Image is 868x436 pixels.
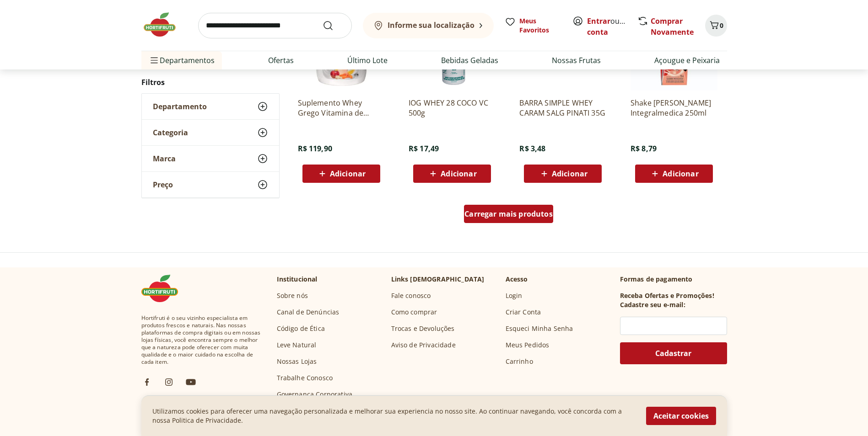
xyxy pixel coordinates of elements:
[388,20,474,30] b: Informe sua localização
[163,377,174,388] img: ig
[620,342,727,364] button: Cadastrar
[720,21,723,30] span: 0
[141,314,262,366] span: Hortifruti é o seu vizinho especialista em produtos frescos e naturais. Nas nossas plataformas de...
[391,324,455,333] a: Trocas e Devoluções
[552,55,601,66] a: Nossas Frutas
[302,165,380,183] button: Adicionar
[198,13,352,38] input: search
[663,170,698,177] span: Adicionar
[323,20,345,31] button: Submit Search
[506,308,541,317] a: Criar Conta
[635,165,713,183] button: Adicionar
[391,340,456,350] a: Aviso de Privacidade
[506,291,523,300] a: Login
[506,340,550,350] a: Meus Pedidos
[142,94,279,119] button: Departamento
[587,16,637,37] a: Criar conta
[654,55,720,66] a: Açougue e Peixaria
[141,275,187,302] img: Hortifruti
[141,377,152,388] img: fb
[363,13,494,38] button: Informe sua localização
[152,407,635,425] p: Utilizamos cookies para oferecer uma navegação personalizada e melhorar sua experiencia no nosso ...
[505,16,561,35] a: Meus Favoritos
[298,144,332,154] span: R$ 119,90
[391,291,431,300] a: Fale conosco
[587,16,628,37] span: ou
[631,98,717,118] a: Shake [PERSON_NAME] Integralmedica 250ml
[519,16,561,35] span: Meus Favoritos
[620,291,714,300] h3: Receba Ofertas e Promoções!
[277,291,308,300] a: Sobre nós
[391,308,437,317] a: Como comprar
[142,120,279,145] button: Categoria
[391,275,485,284] p: Links [DEMOGRAPHIC_DATA]
[277,373,333,383] a: Trabalhe Conosco
[141,11,187,38] img: Hortifruti
[153,102,207,111] span: Departamento
[277,390,353,399] a: Governança Corporativa
[347,55,388,66] a: Último Lote
[655,350,691,357] span: Cadastrar
[524,165,602,183] button: Adicionar
[651,16,694,37] a: Comprar Novamente
[441,55,498,66] a: Bebidas Geladas
[506,275,528,284] p: Acesso
[587,16,610,26] a: Entrar
[298,98,385,118] a: Suplemento Whey Grego Vitamina de Frutas Nutrata 450g
[519,144,545,154] span: R$ 3,48
[277,324,325,333] a: Código de Ética
[705,15,727,37] button: Carrinho
[464,205,553,227] a: Carregar mais produtos
[409,144,439,154] span: R$ 17,49
[142,146,279,171] button: Marca
[506,357,533,366] a: Carrinho
[277,357,317,366] a: Nossas Lojas
[464,210,553,218] span: Carregar mais produtos
[153,180,173,189] span: Preço
[149,49,215,71] span: Departamentos
[620,275,727,284] p: Formas de pagamento
[153,154,176,163] span: Marca
[149,49,160,71] button: Menu
[646,407,716,425] button: Aceitar cookies
[268,55,294,66] a: Ofertas
[142,172,279,197] button: Preço
[413,165,491,183] button: Adicionar
[631,144,657,154] span: R$ 8,79
[620,300,685,309] h3: Cadastre seu e-mail:
[506,324,573,333] a: Esqueci Minha Senha
[185,377,196,388] img: ytb
[277,308,340,317] a: Canal de Denúncias
[277,340,317,350] a: Leve Natural
[153,128,188,137] span: Categoria
[519,98,606,118] a: BARRA SIMPLE WHEY CARAM SALG PINATI 35G
[330,170,366,177] span: Adicionar
[409,98,496,118] a: IOG WHEY 28 COCO VC 500g
[441,170,476,177] span: Adicionar
[141,73,280,91] h2: Filtros
[552,170,588,177] span: Adicionar
[277,275,318,284] p: Institucional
